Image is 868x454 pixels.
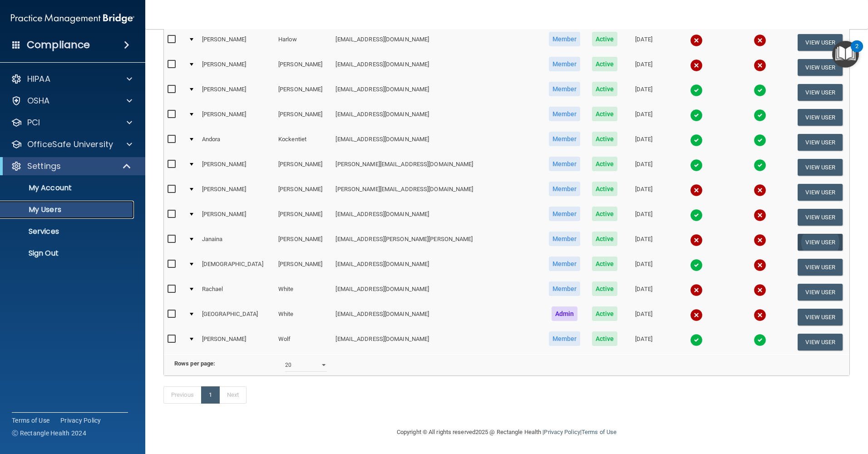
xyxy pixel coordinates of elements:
[549,57,581,71] span: Member
[332,205,542,230] td: [EMAIL_ADDRESS][DOMAIN_NAME]
[798,234,843,251] button: View User
[798,159,843,176] button: View User
[623,30,664,55] td: [DATE]
[549,157,581,171] span: Member
[623,205,664,230] td: [DATE]
[592,331,618,346] span: Active
[690,159,703,172] img: tick.e7d51cea.svg
[27,117,40,128] p: PCI
[27,95,50,106] p: OSHA
[12,429,86,438] span: Ⓒ Rectangle Health 2024
[690,34,703,47] img: cross.ca9f0e7f.svg
[754,34,766,47] img: cross.ca9f0e7f.svg
[332,55,542,80] td: [EMAIL_ADDRESS][DOMAIN_NAME]
[832,41,859,68] button: Open Resource Center, 2 new notifications
[198,180,275,205] td: [PERSON_NAME]
[690,109,703,122] img: tick.e7d51cea.svg
[27,74,50,84] p: HIPAA
[6,183,130,192] p: My Account
[275,230,332,255] td: [PERSON_NAME]
[690,259,703,271] img: tick.e7d51cea.svg
[754,59,766,72] img: cross.ca9f0e7f.svg
[754,259,766,271] img: cross.ca9f0e7f.svg
[11,95,132,106] a: OSHA
[690,334,703,346] img: tick.e7d51cea.svg
[12,416,49,425] a: Terms of Use
[11,139,132,150] a: OfficeSafe University
[198,230,275,255] td: Janaina
[690,284,703,296] img: cross.ca9f0e7f.svg
[27,161,61,172] p: Settings
[332,230,542,255] td: [EMAIL_ADDRESS][PERSON_NAME][PERSON_NAME]
[275,80,332,105] td: [PERSON_NAME]
[592,182,618,196] span: Active
[798,84,843,101] button: View User
[623,180,664,205] td: [DATE]
[332,130,542,155] td: [EMAIL_ADDRESS][DOMAIN_NAME]
[219,386,247,404] a: Next
[592,32,618,46] span: Active
[855,46,858,58] div: 2
[754,109,766,122] img: tick.e7d51cea.svg
[174,360,215,367] b: Rows per page:
[798,34,843,51] button: View User
[798,134,843,151] button: View User
[341,418,672,447] div: Copyright © All rights reserved 2025 @ Rectangle Health | |
[332,305,542,330] td: [EMAIL_ADDRESS][DOMAIN_NAME]
[6,205,130,214] p: My Users
[549,132,581,146] span: Member
[549,182,581,196] span: Member
[549,82,581,96] span: Member
[798,184,843,201] button: View User
[198,205,275,230] td: [PERSON_NAME]
[754,334,766,346] img: tick.e7d51cea.svg
[549,257,581,271] span: Member
[198,30,275,55] td: [PERSON_NAME]
[592,232,618,246] span: Active
[754,134,766,147] img: tick.e7d51cea.svg
[275,55,332,80] td: [PERSON_NAME]
[798,59,843,76] button: View User
[623,280,664,305] td: [DATE]
[332,105,542,130] td: [EMAIL_ADDRESS][DOMAIN_NAME]
[623,255,664,280] td: [DATE]
[754,284,766,296] img: cross.ca9f0e7f.svg
[11,74,132,84] a: HIPAA
[198,105,275,130] td: [PERSON_NAME]
[798,109,843,126] button: View User
[623,105,664,130] td: [DATE]
[690,209,703,222] img: tick.e7d51cea.svg
[552,306,578,321] span: Admin
[623,330,664,354] td: [DATE]
[198,330,275,354] td: [PERSON_NAME]
[198,280,275,305] td: Rachael
[11,161,132,172] a: Settings
[201,386,220,404] a: 1
[623,130,664,155] td: [DATE]
[275,130,332,155] td: Kockentiet
[332,180,542,205] td: [PERSON_NAME][EMAIL_ADDRESS][DOMAIN_NAME]
[798,284,843,301] button: View User
[275,280,332,305] td: White
[27,139,113,150] p: OfficeSafe University
[798,309,843,326] button: View User
[549,331,581,346] span: Member
[754,234,766,247] img: cross.ca9f0e7f.svg
[6,249,130,258] p: Sign Out
[798,259,843,276] button: View User
[798,209,843,226] button: View User
[592,57,618,71] span: Active
[592,207,618,221] span: Active
[332,255,542,280] td: [EMAIL_ADDRESS][DOMAIN_NAME]
[549,232,581,246] span: Member
[623,80,664,105] td: [DATE]
[592,157,618,171] span: Active
[11,117,132,128] a: PCI
[690,234,703,247] img: cross.ca9f0e7f.svg
[549,107,581,121] span: Member
[711,390,857,426] iframe: Drift Widget Chat Controller
[754,209,766,222] img: cross.ca9f0e7f.svg
[690,84,703,97] img: tick.e7d51cea.svg
[623,55,664,80] td: [DATE]
[332,280,542,305] td: [EMAIL_ADDRESS][DOMAIN_NAME]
